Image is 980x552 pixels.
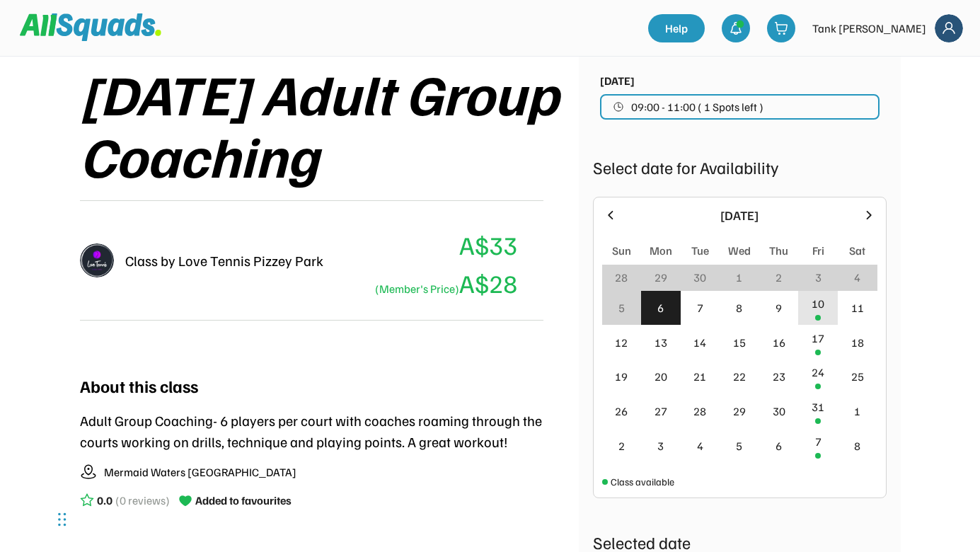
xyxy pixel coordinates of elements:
div: [DATE] Adult Group Coaching [80,62,579,186]
div: About this class [80,373,198,398]
div: 14 [693,334,706,351]
div: Mon [650,242,672,259]
div: Wed [728,242,751,259]
div: 4 [697,437,703,454]
div: 3 [815,269,822,286]
div: Tue [691,242,709,259]
div: Adult Group Coaching- 6 players per court with coaches roaming through the courts working on dril... [80,410,579,452]
div: 31 [812,398,824,415]
div: 22 [733,368,746,385]
div: 1 [854,403,860,420]
a: Help [648,14,705,42]
div: 3 [657,437,664,454]
div: 5 [618,299,625,316]
div: 28 [615,269,628,286]
div: 4 [854,269,860,286]
div: 16 [773,334,785,351]
div: 29 [655,269,667,286]
div: 25 [851,368,864,385]
div: 30 [773,403,785,420]
div: Class by Love Tennis Pizzey Park [125,250,323,271]
div: 11 [851,299,864,316]
div: 17 [812,330,824,347]
div: 12 [615,334,628,351]
div: [DATE] [626,206,853,225]
img: shopping-cart-01%20%281%29.svg [774,21,788,35]
div: 10 [812,295,824,312]
div: Mermaid Waters [GEOGRAPHIC_DATA] [104,464,296,481]
button: 09:00 - 11:00 ( 1 Spots left ) [600,94,880,120]
img: Squad%20Logo.svg [20,13,161,40]
div: Thu [769,242,788,259]
div: 6 [776,437,782,454]
div: 9 [776,299,782,316]
div: 21 [693,368,706,385]
div: A$33 [459,226,517,264]
div: 15 [733,334,746,351]
div: 30 [693,269,706,286]
div: 8 [736,299,742,316]
div: Sun [612,242,631,259]
div: Sat [849,242,865,259]
div: 6 [657,299,664,316]
div: A$28 [370,264,517,302]
div: 7 [815,433,822,450]
font: (Member's Price) [375,282,459,296]
div: 7 [697,299,703,316]
div: 2 [776,269,782,286]
div: 8 [854,437,860,454]
div: 18 [851,334,864,351]
img: bell-03%20%281%29.svg [729,21,743,35]
div: Select date for Availability [593,154,887,180]
span: 09:00 - 11:00 ( 1 Spots left ) [631,101,763,113]
div: 29 [733,403,746,420]
div: 5 [736,437,742,454]
img: Frame%2018.svg [935,14,963,42]
div: 24 [812,364,824,381]
div: 28 [693,403,706,420]
div: 26 [615,403,628,420]
div: 20 [655,368,667,385]
img: LTPP_Logo_REV.jpeg [80,243,114,277]
div: 1 [736,269,742,286]
div: [DATE] [600,72,635,89]
div: Added to favourites [195,492,292,509]
div: 0.0 [97,492,113,509]
div: 13 [655,334,667,351]
div: Tank [PERSON_NAME] [812,20,926,37]
div: 23 [773,368,785,385]
div: 27 [655,403,667,420]
div: Fri [812,242,824,259]
div: 2 [618,437,625,454]
div: 19 [615,368,628,385]
div: (0 reviews) [115,492,170,509]
div: Class available [611,474,674,489]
